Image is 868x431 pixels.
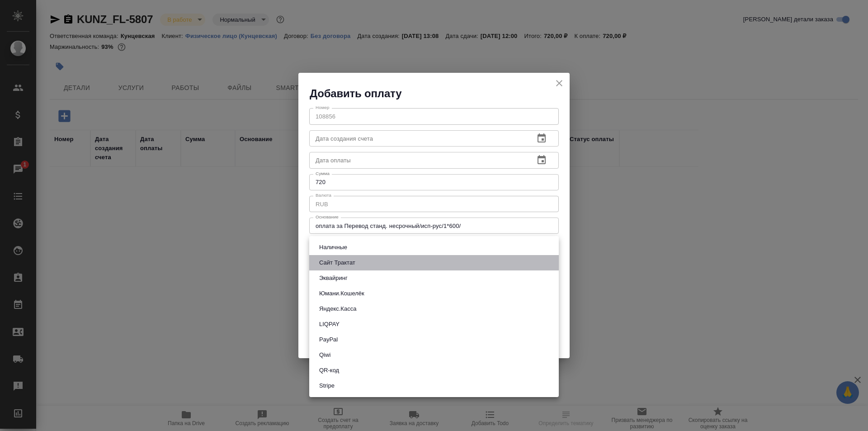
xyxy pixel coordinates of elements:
button: Яндекс.Касса [316,304,359,314]
button: Stripe [316,381,337,391]
button: LIQPAY [316,319,342,329]
button: Наличные [316,242,350,252]
button: Qiwi [316,350,333,360]
button: PayPal [316,335,340,345]
button: Сайт Трактат [316,258,358,268]
button: Эквайринг [316,273,350,283]
button: Юмани.Кошелёк [316,289,367,298]
button: QR-код [316,365,342,375]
